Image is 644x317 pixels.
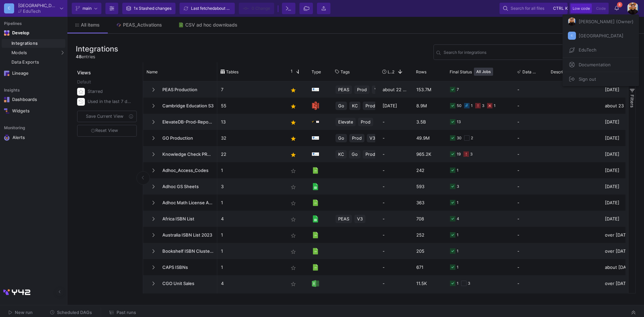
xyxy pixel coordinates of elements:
span: EduTech [576,47,597,52]
span: [GEOGRAPHIC_DATA] [576,31,623,41]
a: Documentation [562,58,639,72]
span: Documentation [576,60,611,70]
div: C [568,32,576,40]
button: Sign out [562,72,639,86]
span: [PERSON_NAME] (Owner) [576,16,634,27]
img: bg52tvgs8dxfpOhHYAd0g09LCcAxm85PnUXHwHyc.png [568,17,576,26]
span: Sign out [576,74,596,84]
